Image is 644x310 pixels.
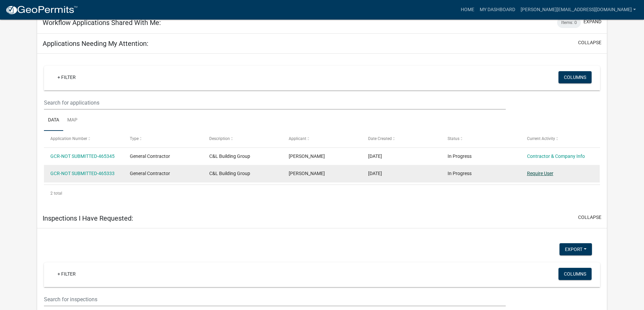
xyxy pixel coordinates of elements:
[203,131,282,147] datatable-header-cell: Description
[458,3,477,16] a: Home
[43,19,161,27] h5: Workflow Applications Shared With Me:
[441,131,520,147] datatable-header-cell: Status
[44,96,505,110] input: Search for applications
[43,214,133,222] h5: Inspections I Have Requested:
[50,153,115,159] a: GCR-NOT SUBMITTED-465345
[518,3,639,16] a: [PERSON_NAME][EMAIL_ADDRESS][DOMAIN_NAME]
[289,136,306,141] span: Applicant
[578,214,601,221] button: collapse
[209,171,250,176] span: C&L Building Group
[52,71,81,83] a: + Filter
[557,17,581,28] div: Items: 0
[448,171,472,176] span: In Progress
[123,131,203,147] datatable-header-cell: Type
[50,171,115,176] a: GCR-NOT SUBMITTED-465333
[559,243,592,255] button: Export
[368,171,382,176] span: 08/18/2025
[209,153,250,159] span: C&L Building Group
[44,185,600,202] div: 2 total
[50,136,87,141] span: Application Number
[527,171,553,176] a: Require User
[583,18,601,25] button: expand
[209,136,230,141] span: Description
[44,292,505,306] input: Search for inspections
[37,54,607,208] div: collapse
[578,39,601,46] button: collapse
[289,153,325,159] span: Mac McPherson
[558,71,592,83] button: Columns
[368,153,382,159] span: 08/18/2025
[130,171,170,176] span: General Contractor
[520,131,600,147] datatable-header-cell: Current Activity
[130,153,170,159] span: General Contractor
[527,136,555,141] span: Current Activity
[44,110,63,131] a: Data
[52,268,81,280] a: + Filter
[477,3,518,16] a: My Dashboard
[362,131,441,147] datatable-header-cell: Date Created
[448,153,472,159] span: In Progress
[282,131,362,147] datatable-header-cell: Applicant
[130,136,139,141] span: Type
[43,39,148,48] h5: Applications Needing My Attention:
[44,131,123,147] datatable-header-cell: Application Number
[368,136,392,141] span: Date Created
[448,136,459,141] span: Status
[289,171,325,176] span: Mac McPherson
[63,110,81,131] a: Map
[558,268,592,280] button: Columns
[527,153,585,159] a: Contractor & Company Info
